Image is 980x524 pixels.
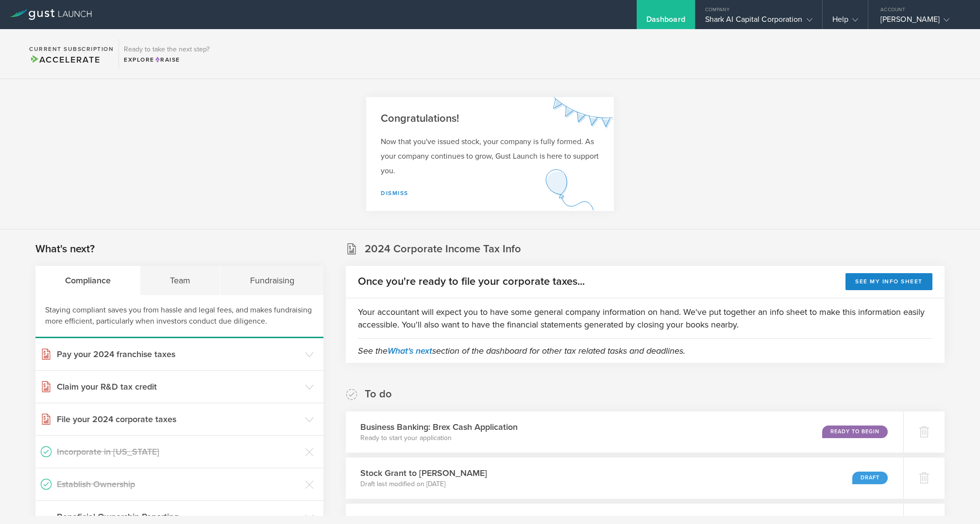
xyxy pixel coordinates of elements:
div: Business Banking: Brex Cash ApplicationReady to start your applicationReady to Begin [346,411,903,453]
h2: Once you're ready to file your corporate taxes... [358,275,585,289]
h3: File your 2024 corporate taxes [57,413,300,426]
div: Shark AI Capital Corporation [705,15,812,29]
div: Team [140,266,220,295]
span: Raise [154,56,180,63]
h3: Incorporate in [US_STATE] [57,445,300,458]
p: Ready to start your application [360,433,518,443]
h2: 2024 Corporate Income Tax Info [365,242,521,256]
div: Ready to Begin [822,426,888,438]
div: [PERSON_NAME] [880,15,963,29]
iframe: Chat Widget [931,477,980,524]
div: Fundraising [220,266,323,295]
a: What's next [388,345,432,356]
button: See my info sheet [845,273,932,290]
div: Compliance [35,266,140,295]
p: Now that you've issued stock, your company is fully formed. As your company continues to grow, Gu... [381,134,599,178]
h3: Stock Grant to [PERSON_NAME] [360,467,487,479]
div: Draft [852,472,888,484]
div: Ready to take the next step?ExploreRaise [118,39,214,69]
h3: Ready to take the next step? [124,46,209,53]
h3: Business Banking: Brex Cash Application [360,421,518,433]
h3: Claim your R&D tax credit [57,380,300,393]
div: Stock Grant to [PERSON_NAME]Draft last modified on [DATE]Draft [346,458,903,499]
h2: To do [365,387,392,401]
a: Dismiss [381,190,408,196]
div: Staying compliant saves you from hassle and legal fees, and makes fundraising more efficient, par... [35,295,323,338]
div: Dashboard [646,15,685,29]
div: Help [832,15,858,29]
h3: Pay your 2024 franchise taxes [57,348,300,360]
div: Explore [124,55,209,64]
span: Accelerate [29,54,100,65]
h3: Beneficial Ownership Reporting [57,510,300,523]
h2: What's next? [35,242,95,256]
h2: Current Subscription [29,46,114,52]
p: Draft last modified on [DATE] [360,479,487,489]
h2: Congratulations! [381,112,599,126]
p: Your accountant will expect you to have some general company information on hand. We've put toget... [358,306,932,331]
h3: Establish Ownership [57,478,300,491]
em: See the section of the dashboard for other tax related tasks and deadlines. [358,345,685,356]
